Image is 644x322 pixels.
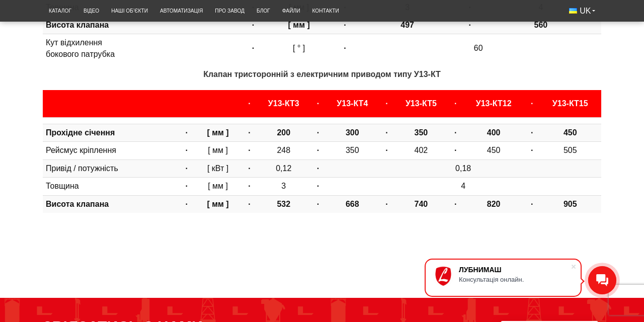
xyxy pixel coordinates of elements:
[454,99,456,108] strong: ·
[534,21,547,29] b: 560
[105,3,154,19] a: Наші об’єкти
[46,21,109,29] b: Висота клапана
[325,178,601,195] td: 4
[43,34,243,63] td: Кут відхилення бокового патрубка
[251,3,276,19] a: Блог
[385,99,387,108] strong: ·
[531,128,533,137] strong: ·
[46,128,115,137] b: Прохідне січення
[276,3,306,19] a: Файли
[43,3,77,19] a: Каталог
[194,159,242,177] td: [ кВт ]
[185,128,187,137] strong: ·
[580,6,591,17] span: UK
[248,99,250,108] strong: ·
[185,146,187,154] strong: ·
[185,164,187,173] strong: ·
[306,3,345,19] a: Контакти
[394,142,448,159] td: 402
[563,200,577,208] b: 905
[563,128,577,137] b: 450
[344,44,346,52] strong: ·
[207,128,228,137] b: [ мм ]
[248,164,250,173] strong: ·
[257,159,311,177] td: 0,12
[531,200,533,208] strong: ·
[185,200,187,208] strong: ·
[317,182,319,190] strong: ·
[317,200,319,208] strong: ·
[185,182,187,190] strong: ·
[317,164,319,173] strong: ·
[454,128,456,137] strong: ·
[252,44,254,52] strong: ·
[248,146,250,154] strong: ·
[337,99,368,108] b: У13-КТ4
[415,128,428,137] b: 350
[203,70,441,78] strong: Клапан тристоронній з електричним приводом типу У13-КТ
[264,34,335,63] td: [ ° ]
[385,200,387,208] strong: ·
[317,99,319,108] strong: ·
[252,21,254,29] strong: ·
[325,142,379,159] td: 350
[257,178,311,195] td: 3
[476,99,512,108] b: У13-КТ12
[154,3,209,19] a: Автоматизація
[43,142,179,159] td: Рейсмус кріплення
[248,128,250,137] strong: ·
[344,21,346,29] strong: ·
[487,200,501,208] b: 820
[563,3,601,20] button: UK
[487,128,501,137] b: 400
[194,178,242,195] td: [ мм ]
[459,266,571,274] div: ЛУБНИМАШ
[346,200,359,208] b: 668
[257,142,311,159] td: 248
[569,8,577,14] img: Українська
[277,128,290,137] b: 200
[43,159,179,177] td: Привід / потужність
[355,34,601,63] td: 60
[77,3,105,19] a: Відео
[207,200,228,208] b: [ мм ]
[43,178,179,195] td: Товщина
[46,200,109,208] b: Висота клапана
[454,200,456,208] strong: ·
[385,128,387,137] strong: ·
[248,200,250,208] strong: ·
[454,146,456,154] strong: ·
[209,3,251,19] a: Про завод
[385,146,387,154] strong: ·
[317,128,319,137] strong: ·
[415,200,428,208] b: 740
[288,21,310,29] b: [ мм ]
[400,21,414,29] b: 497
[531,146,533,154] strong: ·
[346,128,359,137] b: 300
[194,142,242,159] td: [ мм ]
[406,99,437,108] b: У13-КТ5
[317,146,319,154] strong: ·
[277,200,290,208] b: 532
[268,99,299,108] b: У13-КТ3
[462,142,524,159] td: 450
[531,99,533,108] strong: ·
[459,276,571,283] div: Консультація онлайн.
[248,182,250,190] strong: ·
[325,159,601,177] td: 0,18
[468,21,470,29] strong: ·
[552,99,588,108] b: У13-КТ15
[539,142,602,159] td: 505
